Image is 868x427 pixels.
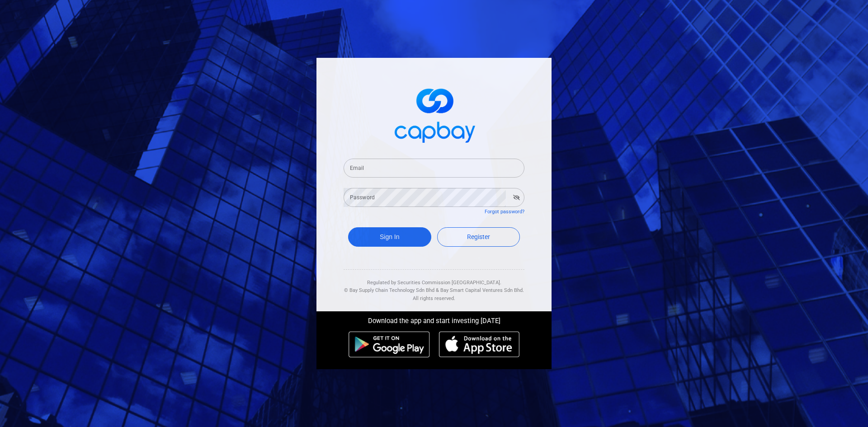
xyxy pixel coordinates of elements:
span: Register [467,233,490,240]
div: Download the app and start investing [DATE] [310,311,558,327]
span: © Bay Supply Chain Technology Sdn Bhd [344,287,434,293]
img: ios [439,331,519,357]
img: logo [389,80,479,148]
a: Register [437,227,520,247]
span: Bay Smart Capital Ventures Sdn Bhd. [440,287,524,293]
div: Regulated by Securities Commission [GEOGRAPHIC_DATA]. & All rights reserved. [344,270,524,303]
img: android [349,331,430,357]
button: Sign In [348,227,431,247]
a: Forgot password? [485,209,524,215]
